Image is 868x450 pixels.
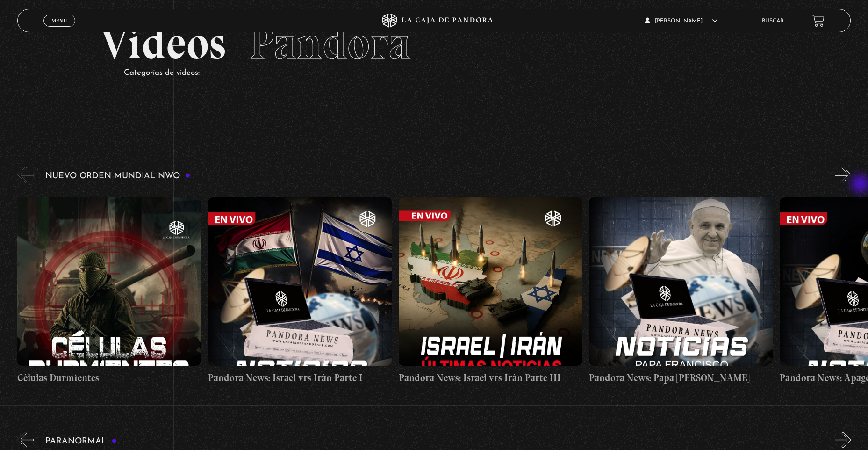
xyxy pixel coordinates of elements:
[100,22,767,66] h2: Videos
[45,437,117,446] h3: Paranormal
[835,432,851,448] button: Next
[208,190,392,392] a: Pandora News: Israel vrs Irán Parte I
[762,18,784,24] a: Buscar
[124,66,767,80] p: Categorías de videos:
[17,167,34,183] button: Previous
[17,370,201,385] h4: Células Durmientes
[49,26,71,32] span: Cerrar
[249,17,411,70] span: Pandora
[17,432,34,448] button: Previous
[812,15,825,27] a: View your shopping cart
[645,18,717,24] span: [PERSON_NAME]
[45,172,190,181] h3: Nuevo Orden Mundial NWO
[17,190,201,392] a: Células Durmientes
[51,18,67,23] span: Menu
[589,190,773,392] a: Pandora News: Papa [PERSON_NAME]
[399,190,582,392] a: Pandora News: Israel vrs Irán Parte III
[208,370,392,385] h4: Pandora News: Israel vrs Irán Parte I
[399,370,582,385] h4: Pandora News: Israel vrs Irán Parte III
[835,167,851,183] button: Next
[589,370,773,385] h4: Pandora News: Papa [PERSON_NAME]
